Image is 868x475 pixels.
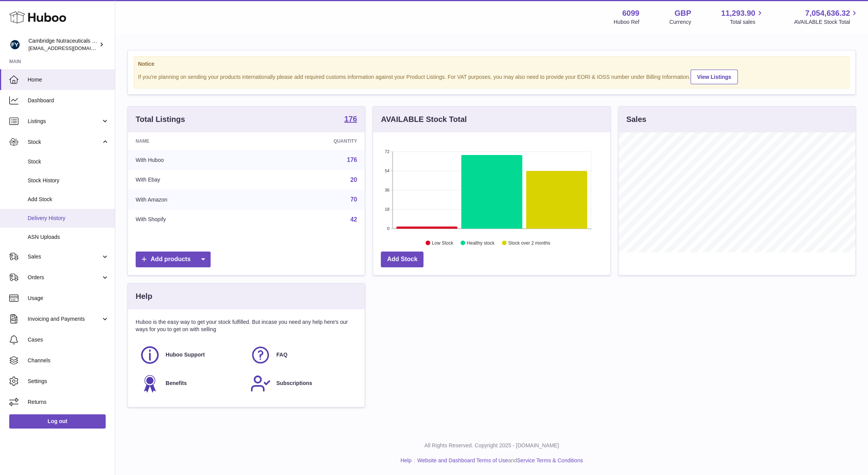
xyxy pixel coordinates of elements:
[347,157,357,163] a: 176
[166,380,187,387] span: Benefits
[385,149,390,154] text: 72
[28,196,109,203] span: Add Stock
[669,18,691,26] div: Currency
[128,170,257,190] td: With Ebay
[28,274,101,281] span: Orders
[28,138,101,146] span: Stock
[276,351,287,358] span: FAQ
[690,70,738,84] a: View Listings
[381,114,466,125] h3: AVAILABLE Stock Total
[350,196,357,203] a: 70
[467,240,495,246] text: Healthy stock
[344,115,357,124] a: 176
[387,226,390,231] text: 0
[28,357,109,364] span: Channels
[721,8,764,26] a: 11,293.90 Total sales
[136,252,211,267] a: Add products
[614,18,639,26] div: Huboo Ref
[28,378,109,385] span: Settings
[28,118,101,125] span: Listings
[257,132,365,150] th: Quantity
[730,18,764,26] span: Total sales
[139,373,242,394] a: Benefits
[28,295,109,302] span: Usage
[28,76,109,83] span: Home
[432,240,453,246] text: Low Stock
[28,315,101,323] span: Invoicing and Payments
[128,132,257,150] th: Name
[385,168,390,173] text: 54
[121,442,862,449] p: All Rights Reserved. Copyright 2025 - [DOMAIN_NAME]
[344,115,357,123] strong: 176
[28,158,109,165] span: Stock
[28,398,109,406] span: Returns
[28,215,109,222] span: Delivery History
[128,150,257,170] td: With Huboo
[9,39,21,50] img: huboo@camnutra.com
[9,414,106,428] a: Log out
[508,240,550,246] text: Stock over 2 months
[622,8,639,18] strong: 6099
[136,318,357,333] p: Huboo is the easy way to get your stock fulfilled. But incase you need any help here's our ways f...
[136,114,185,125] h3: Total Listings
[674,8,691,18] strong: GBP
[250,345,353,365] a: FAQ
[28,177,109,184] span: Stock History
[415,457,583,464] li: and
[517,457,583,463] a: Service Terms & Conditions
[385,188,390,192] text: 36
[794,18,859,26] span: AVAILABLE Stock Total
[250,373,353,394] a: Subscriptions
[794,8,859,26] a: 7,054,636.32 AVAILABLE Stock Total
[28,45,113,51] span: [EMAIL_ADDRESS][DOMAIN_NAME]
[28,97,109,104] span: Dashboard
[28,37,98,52] div: Cambridge Nutraceuticals Ltd
[128,190,257,210] td: With Amazon
[139,345,242,365] a: Huboo Support
[128,210,257,230] td: With Shopify
[28,233,109,241] span: ASN Uploads
[276,380,312,387] span: Subscriptions
[805,8,850,18] span: 7,054,636.32
[381,252,423,267] a: Add Stock
[166,351,205,358] span: Huboo Support
[350,177,357,183] a: 20
[626,114,646,125] h3: Sales
[138,60,845,68] strong: Notice
[136,291,152,302] h3: Help
[28,336,109,343] span: Cases
[138,68,845,84] div: If you're planning on sending your products internationally please add required customs informati...
[28,253,101,260] span: Sales
[350,216,357,223] a: 42
[400,457,412,463] a: Help
[417,457,508,463] a: Website and Dashboard Terms of Use
[385,207,390,212] text: 18
[721,8,755,18] span: 11,293.90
